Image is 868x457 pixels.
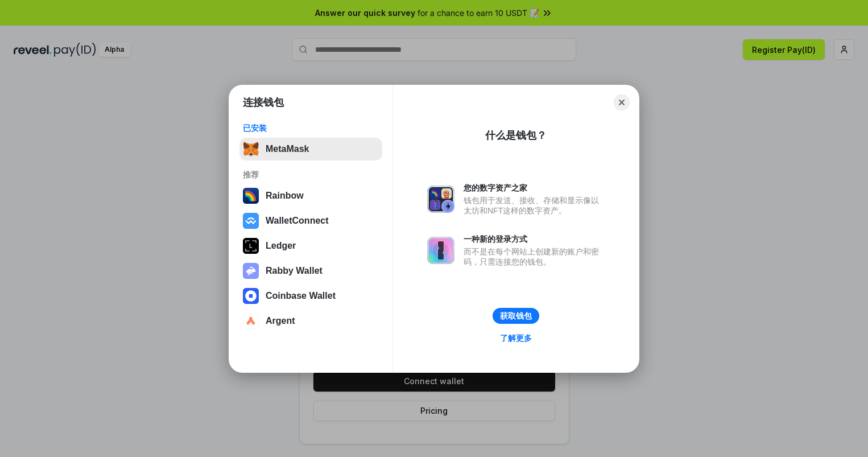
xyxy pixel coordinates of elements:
div: 钱包用于发送、接收、存储和显示像以太坊和NFT这样的数字资产。 [464,195,605,216]
button: Coinbase Wallet [239,285,382,307]
div: MetaMask [266,144,309,154]
div: Argent [266,316,295,326]
button: 获取钱包 [493,308,539,324]
div: Rabby Wallet [266,266,323,276]
img: svg+xml,%3Csvg%20xmlns%3D%22http%3A%2F%2Fwww.w3.org%2F2000%2Fsvg%22%20fill%3D%22none%22%20viewBox... [427,237,454,264]
div: 已安装 [243,123,379,133]
div: WalletConnect [266,216,329,226]
div: 了解更多 [500,333,532,343]
button: Rabby Wallet [239,260,382,282]
button: Close [614,94,630,110]
div: Ledger [266,241,296,251]
button: MetaMask [239,138,382,160]
div: 您的数字资产之家 [464,183,605,193]
button: Ledger [239,234,382,257]
div: 什么是钱包？ [485,129,547,142]
div: 推荐 [243,170,379,180]
div: Rainbow [266,191,304,201]
img: svg+xml,%3Csvg%20xmlns%3D%22http%3A%2F%2Fwww.w3.org%2F2000%2Fsvg%22%20fill%3D%22none%22%20viewBox... [243,263,259,279]
img: svg+xml,%3Csvg%20width%3D%2228%22%20height%3D%2228%22%20viewBox%3D%220%200%2028%2028%22%20fill%3D... [243,213,259,229]
img: svg+xml,%3Csvg%20xmlns%3D%22http%3A%2F%2Fwww.w3.org%2F2000%2Fsvg%22%20fill%3D%22none%22%20viewBox... [427,186,454,213]
div: 获取钱包 [500,311,532,321]
div: 而不是在每个网站上创建新的账户和密码，只需连接您的钱包。 [464,246,605,267]
button: WalletConnect [239,209,382,232]
button: Argent [239,310,382,332]
a: 了解更多 [493,331,539,345]
img: svg+xml,%3Csvg%20fill%3D%22none%22%20height%3D%2233%22%20viewBox%3D%220%200%2035%2033%22%20width%... [243,141,259,157]
img: svg+xml,%3Csvg%20width%3D%22120%22%20height%3D%22120%22%20viewBox%3D%220%200%20120%20120%22%20fil... [243,188,259,204]
button: Rainbow [239,184,382,207]
img: svg+xml,%3Csvg%20width%3D%2228%22%20height%3D%2228%22%20viewBox%3D%220%200%2028%2028%22%20fill%3D... [243,313,259,329]
div: 一种新的登录方式 [464,234,605,244]
h1: 连接钱包 [243,96,284,109]
img: svg+xml,%3Csvg%20width%3D%2228%22%20height%3D%2228%22%20viewBox%3D%220%200%2028%2028%22%20fill%3D... [243,288,259,304]
div: Coinbase Wallet [266,291,336,301]
img: svg+xml,%3Csvg%20xmlns%3D%22http%3A%2F%2Fwww.w3.org%2F2000%2Fsvg%22%20width%3D%2228%22%20height%3... [243,238,259,254]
